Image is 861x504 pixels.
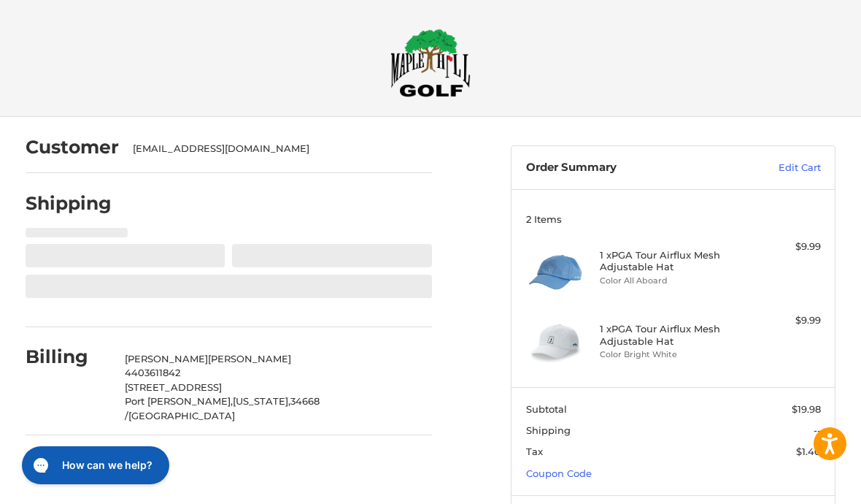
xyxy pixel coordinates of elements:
[747,313,821,328] div: $9.99
[600,323,744,347] h4: 1 x PGA Tour Airflux Mesh Adjustable Hat
[526,424,571,436] span: Shipping
[526,467,592,479] a: Coupon Code
[133,142,418,156] div: [EMAIL_ADDRESS][DOMAIN_NAME]
[26,136,119,159] h2: Customer
[526,403,567,415] span: Subtotal
[747,240,821,254] div: $9.99
[526,161,727,175] h3: Order Summary
[125,381,222,393] span: [STREET_ADDRESS]
[600,249,744,273] h4: 1 x PGA Tour Airflux Mesh Adjustable Hat
[390,28,471,97] img: Maple Hill Golf
[128,410,235,421] span: [GEOGRAPHIC_DATA]
[125,367,180,378] span: 4403611842
[26,192,112,215] h2: Shipping
[600,275,744,287] li: Color All Aboard
[233,395,290,407] span: [US_STATE],
[727,161,821,175] a: Edit Cart
[208,353,291,364] span: [PERSON_NAME]
[125,353,208,364] span: [PERSON_NAME]
[15,441,174,489] iframe: Gorgias live chat messenger
[526,446,543,457] span: Tax
[526,213,821,225] h3: 2 Items
[600,348,744,361] li: Color Bright White
[125,395,233,407] span: Port [PERSON_NAME],
[26,345,111,368] h2: Billing
[125,395,320,421] span: 34668 /
[796,446,821,457] span: $1.40
[741,465,861,504] iframe: Google Customer Reviews
[814,424,821,436] span: --
[792,403,821,415] span: $19.98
